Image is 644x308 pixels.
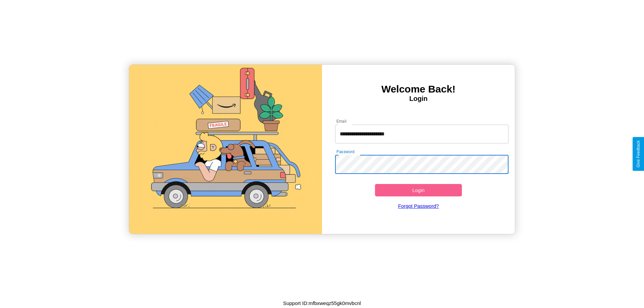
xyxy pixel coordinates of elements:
h4: Login [322,95,515,103]
div: Give Feedback [636,140,641,168]
a: Forgot Password? [332,196,505,215]
h3: Welcome Back! [322,83,515,95]
img: gif [129,65,322,234]
label: Email [336,118,347,124]
p: Support ID: mfbxweqz55gk0mvbcnl [283,299,361,308]
button: Login [375,184,462,196]
label: Password [336,149,354,155]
